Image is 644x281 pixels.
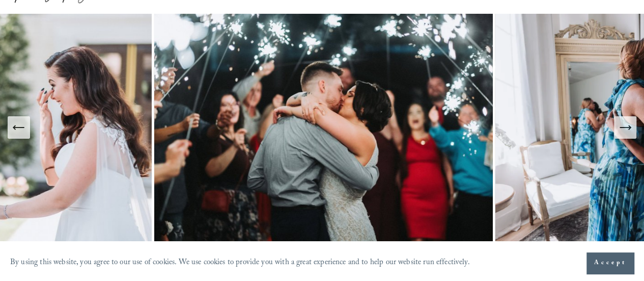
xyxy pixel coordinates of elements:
button: Accept [586,252,634,274]
button: Next Slide [614,116,636,139]
img: Romantic Raleigh Wedding Photography [154,14,495,242]
span: Accept [594,258,626,268]
p: By using this website, you agree to our use of cookies. We use cookies to provide you with a grea... [10,256,470,271]
button: Previous Slide [8,116,30,139]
